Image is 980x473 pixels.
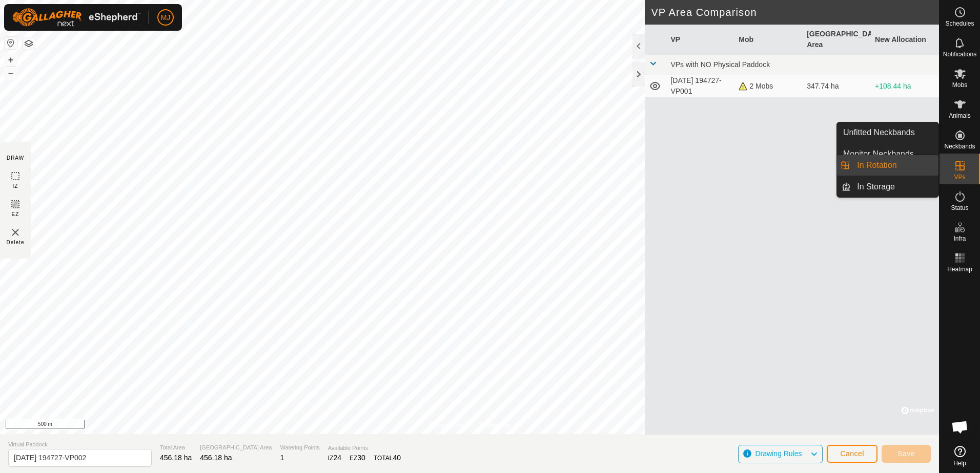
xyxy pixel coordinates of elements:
[429,421,467,430] a: Privacy Policy
[13,182,18,190] span: IZ
[871,75,939,97] td: +108.44 ha
[328,453,341,463] div: IZ
[651,6,939,18] h2: VP Area Comparison
[837,177,938,197] li: In Storage
[161,12,171,23] span: MJ
[12,8,140,27] img: Gallagher Logo
[857,159,896,171] span: In Rotation
[8,440,152,449] span: Virtual Paddock
[7,154,24,162] div: DRAW
[755,449,802,458] span: Drawing Rules
[827,445,877,463] button: Cancel
[837,155,938,176] li: In Rotation
[670,60,770,69] span: VPs with NO Physical Paddock
[5,37,17,49] button: Reset Map
[951,205,968,211] span: Status
[837,122,938,143] a: Unfitted Neckbands
[843,148,914,160] span: Monitor Neckbands
[666,75,734,97] td: [DATE] 194727-VP001
[944,143,975,149] span: Neckbands
[160,454,192,462] span: 456.18 ha
[12,210,19,218] span: EZ
[947,266,972,272] span: Heatmap
[843,126,915,139] span: Unfitted Neckbands
[480,421,510,430] a: Contact Us
[666,25,734,55] th: VP
[897,449,915,458] span: Save
[871,25,939,55] th: New Allocation
[7,239,25,246] span: Delete
[953,460,966,466] span: Help
[954,174,965,180] span: VPs
[734,25,803,55] th: Mob
[949,113,971,119] span: Animals
[280,443,319,452] span: Watering Points
[374,453,401,463] div: TOTAL
[200,443,272,452] span: [GEOGRAPHIC_DATA] Area
[882,445,931,463] button: Save
[952,82,967,88] span: Mobs
[333,454,341,462] span: 24
[943,51,976,57] span: Notifications
[200,454,232,462] span: 456.18 ha
[851,155,938,176] a: In Rotation
[393,454,401,462] span: 40
[328,444,401,453] span: Available Points
[350,453,365,463] div: EZ
[5,54,17,66] button: +
[851,177,938,197] a: In Storage
[803,75,871,97] td: 347.74 ha
[9,226,22,239] img: VP
[803,25,871,55] th: [GEOGRAPHIC_DATA] Area
[160,443,192,452] span: Total Area
[280,454,284,462] span: 1
[5,67,17,79] button: –
[940,442,980,470] a: Help
[840,449,864,458] span: Cancel
[837,144,938,164] a: Monitor Neckbands
[739,81,799,92] div: 2 Mobs
[953,235,966,242] span: Infra
[357,454,365,462] span: 30
[945,20,974,27] span: Schedules
[857,181,895,193] span: In Storage
[945,412,975,442] div: Open chat
[23,37,35,50] button: Map Layers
